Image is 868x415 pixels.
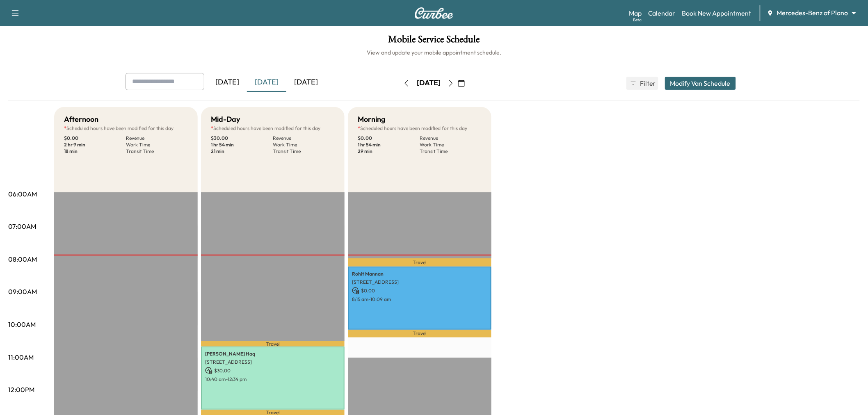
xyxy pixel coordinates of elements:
[665,77,736,90] button: Modify Van Schedule
[208,73,247,92] div: [DATE]
[64,125,188,132] p: Scheduled hours have been modified for this day
[420,141,482,148] p: Work Time
[8,385,34,394] p: 12:00PM
[348,258,491,267] p: Travel
[8,221,36,231] p: 07:00AM
[358,125,482,132] p: Scheduled hours have been modified for this day
[273,148,335,155] p: Transit Time
[358,148,420,155] p: 29 min
[211,148,273,155] p: 21 min
[205,351,340,357] p: [PERSON_NAME] Haq
[8,48,860,57] h6: View and update your mobile appointment schedule.
[420,148,482,155] p: Transit Time
[777,8,848,18] span: Mercedes-Benz of Plano
[126,141,188,148] p: Work Time
[8,352,34,362] p: 11:00AM
[358,141,420,148] p: 1 hr 54 min
[358,114,385,125] h5: Morning
[211,114,240,125] h5: Mid-Day
[126,135,188,141] p: Revenue
[201,341,345,347] p: Travel
[352,279,487,285] p: [STREET_ADDRESS]
[352,287,487,294] p: $ 0.00
[205,359,340,365] p: [STREET_ADDRESS]
[8,287,37,296] p: 09:00AM
[358,135,420,141] p: $ 0.00
[626,77,658,90] button: Filter
[273,135,335,141] p: Revenue
[64,135,126,141] p: $ 0.00
[286,73,326,92] div: [DATE]
[247,73,286,92] div: [DATE]
[273,141,335,148] p: Work Time
[352,271,487,277] p: Rohit Mannan
[211,125,335,132] p: Scheduled hours have been modified for this day
[205,376,340,383] p: 10:40 am - 12:34 pm
[64,141,126,148] p: 2 hr 9 min
[414,7,454,19] img: Curbee Logo
[633,17,642,23] div: Beta
[352,296,487,303] p: 8:15 am - 10:09 am
[205,367,340,374] p: $ 30.00
[8,319,36,329] p: 10:00AM
[640,78,655,88] span: Filter
[64,148,126,155] p: 18 min
[420,135,482,141] p: Revenue
[64,114,98,125] h5: Afternoon
[682,8,752,18] a: Book New Appointment
[648,8,676,18] a: Calendar
[8,34,860,48] h1: Mobile Service Schedule
[8,189,37,199] p: 06:00AM
[348,330,491,337] p: Travel
[417,78,441,88] div: [DATE]
[211,135,273,141] p: $ 30.00
[126,148,188,155] p: Transit Time
[629,8,642,18] a: MapBeta
[8,254,37,264] p: 08:00AM
[211,141,273,148] p: 1 hr 54 min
